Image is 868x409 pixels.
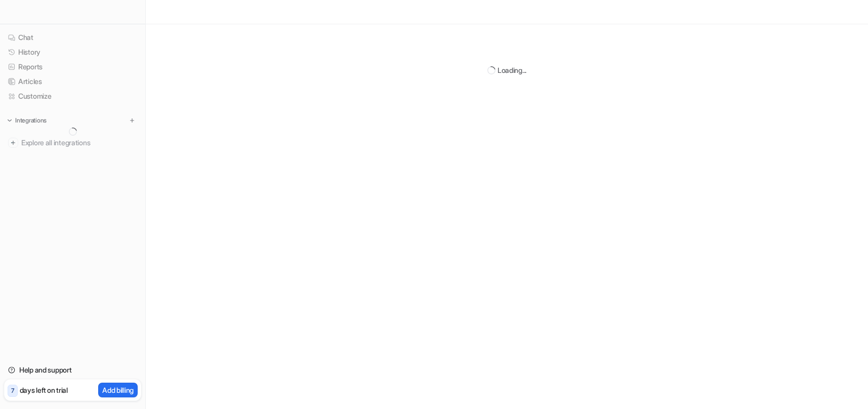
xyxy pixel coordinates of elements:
a: Articles [4,74,141,89]
a: Explore all integrations [4,136,141,150]
span: Explore all integrations [21,135,137,151]
img: menu_add.svg [129,117,136,124]
p: Add billing [102,385,134,395]
p: 7 [11,386,14,395]
p: days left on trial [20,385,68,395]
img: expand menu [6,117,13,124]
p: Integrations [15,116,47,125]
button: Add billing [98,383,138,397]
img: explore all integrations [8,138,18,148]
a: Reports [4,60,141,74]
a: Customize [4,89,141,103]
button: Integrations [4,115,50,126]
div: Loading... [498,65,526,75]
a: Chat [4,30,141,45]
a: Help and support [4,363,141,377]
a: History [4,45,141,59]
